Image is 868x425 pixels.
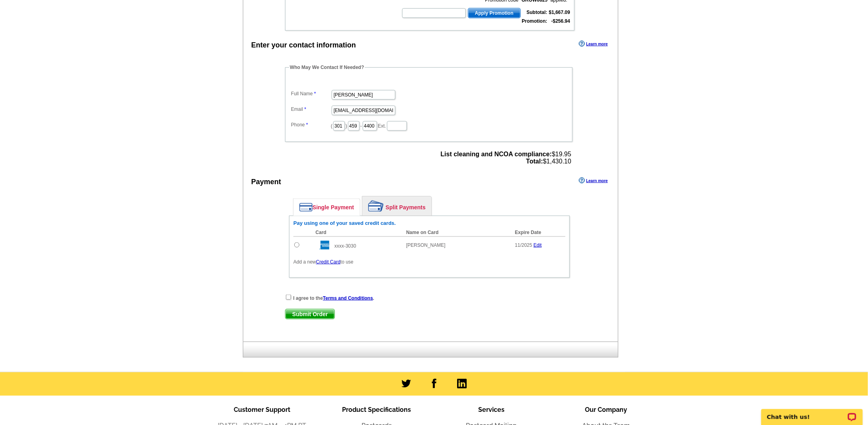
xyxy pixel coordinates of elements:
[478,406,504,414] span: Services
[323,295,373,301] a: Terms and Conditions
[549,10,570,15] strong: $1,667.09
[515,242,532,248] span: 11/2025
[234,406,290,414] span: Customer Support
[293,199,360,216] a: Single Payment
[468,8,520,18] span: Apply Promotion
[402,228,511,237] th: Name on Card
[362,197,432,216] a: Split Payments
[511,228,565,237] th: Expire Date
[289,119,569,132] dd: ( ) - Ext.
[299,203,313,212] img: single-payment.png
[368,201,384,212] img: split-payment.png
[291,90,331,97] label: Full Name
[316,241,329,250] img: amex.gif
[289,64,365,71] legend: Who May We Contact If Needed?
[293,220,565,226] h6: Pay using one of your saved credit cards.
[756,400,868,425] iframe: LiveChat chat widget
[334,243,356,249] span: xxxx-3030
[534,242,542,248] a: Edit
[251,40,356,51] div: Enter your contact information
[291,106,331,113] label: Email
[522,18,547,24] strong: Promotion:
[285,309,334,319] span: Submit Order
[316,259,340,265] a: Credit Card
[441,151,552,157] strong: List cleaning and NCOA compliance:
[579,41,608,47] a: Learn more
[468,8,521,18] button: Apply Promotion
[585,406,627,414] span: Our Company
[293,295,374,301] strong: I agree to the .
[441,151,571,165] span: $19.95 $1,430.10
[291,121,331,128] label: Phone
[251,177,281,187] div: Payment
[406,242,446,248] span: [PERSON_NAME]
[551,18,570,24] strong: -$256.94
[526,158,543,165] strong: Total:
[342,406,411,414] span: Product Specifications
[293,258,565,266] p: Add a new to use
[527,10,547,15] strong: Subtotal:
[579,177,608,184] a: Learn more
[312,228,403,237] th: Card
